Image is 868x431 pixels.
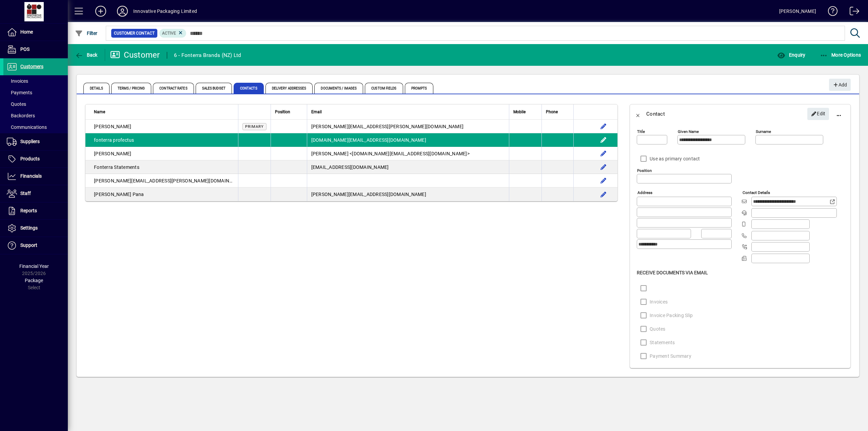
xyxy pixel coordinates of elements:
[365,83,403,94] span: Custom Fields
[275,108,290,116] span: Position
[110,50,160,60] div: Customer
[311,137,426,143] span: [DOMAIN_NAME][EMAIL_ADDRESS][DOMAIN_NAME]
[598,135,609,145] button: Edit
[777,52,805,58] span: Enquiry
[3,87,68,98] a: Payments
[20,156,40,161] span: Products
[598,148,609,159] button: Edit
[678,129,699,134] mat-label: Given name
[513,108,537,116] div: Mobile
[94,164,139,170] span: Fonterra Statements
[311,192,426,197] span: [PERSON_NAME][EMAIL_ADDRESS][DOMAIN_NAME]
[637,168,652,173] mat-label: Position
[3,41,68,58] a: POS
[94,192,131,197] span: [PERSON_NAME]
[311,164,389,170] span: [EMAIL_ADDRESS][DOMAIN_NAME]
[818,49,863,61] button: More Options
[513,108,526,116] span: Mobile
[845,1,860,23] a: Logout
[3,75,68,87] a: Invoices
[598,121,609,132] button: Edit
[265,83,313,94] span: Delivery Addresses
[3,151,68,168] a: Products
[3,185,68,202] a: Staff
[546,108,570,116] div: Phone
[311,151,470,156] span: [PERSON_NAME] <[DOMAIN_NAME][EMAIL_ADDRESS][DOMAIN_NAME]>
[275,108,303,116] div: Position
[19,263,49,269] span: Financial Year
[25,278,43,283] span: Package
[75,52,98,58] span: Back
[3,110,68,121] a: Backorders
[831,106,847,122] button: More options
[832,79,847,91] span: Add
[7,90,32,95] span: Payments
[7,113,35,118] span: Backorders
[73,27,99,39] button: Filter
[3,133,68,150] a: Suppliers
[94,137,134,143] span: fonterra profectus
[598,189,609,200] button: Edit
[153,83,194,94] span: Contract Rates
[94,178,246,183] span: [PERSON_NAME][EMAIL_ADDRESS][PERSON_NAME][DOMAIN_NAME]
[646,109,665,119] div: Contact
[637,129,645,134] mat-label: Title
[234,83,264,94] span: Contacts
[637,270,708,275] span: Receive Documents Via Email
[405,83,434,94] span: Prompts
[7,101,26,107] span: Quotes
[811,108,826,119] span: Edit
[756,129,771,134] mat-label: Surname
[114,30,155,37] span: Customer Contact
[3,24,68,41] a: Home
[20,208,37,213] span: Reports
[311,108,322,116] span: Email
[111,83,152,94] span: Terms / Pricing
[94,124,131,129] span: [PERSON_NAME]
[94,108,234,116] div: Name
[133,6,197,17] div: Innovative Packaging Limited
[820,52,861,58] span: More Options
[598,162,609,173] button: Edit
[94,151,131,156] span: [PERSON_NAME]
[829,79,851,91] button: Add
[7,124,47,130] span: Communications
[3,168,68,185] a: Financials
[630,106,646,122] button: Back
[311,108,505,116] div: Email
[20,46,29,52] span: POS
[159,29,186,38] mat-chip: Activation Status: Active
[90,5,112,17] button: Add
[779,6,816,17] div: [PERSON_NAME]
[3,98,68,110] a: Quotes
[7,78,28,84] span: Invoices
[314,83,363,94] span: Documents / Images
[83,83,110,94] span: Details
[245,124,264,129] span: Primary
[20,225,38,231] span: Settings
[73,49,99,61] button: Back
[133,192,144,197] span: Pana
[75,31,98,36] span: Filter
[68,49,105,61] app-page-header-button: Back
[20,29,33,35] span: Home
[20,139,40,144] span: Suppliers
[196,83,232,94] span: Sales Budget
[807,108,829,120] button: Edit
[3,121,68,133] a: Communications
[20,64,43,69] span: Customers
[546,108,558,116] span: Phone
[598,175,609,186] button: Edit
[112,5,133,17] button: Profile
[311,124,464,129] span: [PERSON_NAME][EMAIL_ADDRESS][PERSON_NAME][DOMAIN_NAME]
[94,108,105,116] span: Name
[775,49,807,61] button: Enquiry
[20,242,37,248] span: Support
[823,1,838,23] a: Knowledge Base
[3,202,68,219] a: Reports
[3,220,68,237] a: Settings
[174,50,241,61] div: 6 - Fonterra Brands (NZ) Ltd
[20,191,31,196] span: Staff
[3,237,68,254] a: Support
